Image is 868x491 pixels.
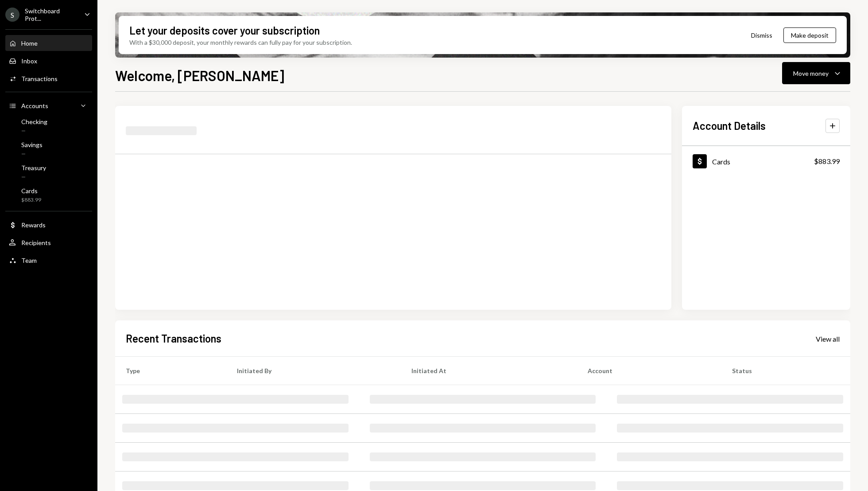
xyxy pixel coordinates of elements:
a: View all [816,334,840,343]
a: Recipients [5,234,92,250]
div: Switchboard Prot... [25,7,77,22]
div: Move money [793,69,829,78]
th: Type [115,357,226,385]
div: $883.99 [21,196,41,204]
div: Rewards [21,221,46,229]
div: Cards [21,187,41,195]
div: — [21,127,47,135]
div: S [5,8,19,22]
a: Treasury— [5,161,92,183]
a: Home [5,35,92,51]
div: Accounts [21,102,48,109]
div: — [21,150,43,158]
h1: Welcome, [PERSON_NAME] [115,66,284,84]
div: Inbox [21,57,37,65]
div: Let your deposits cover your subscription [129,23,320,38]
th: Initiated At [401,357,577,385]
h2: Account Details [693,118,766,133]
a: Cards$883.99 [5,184,92,206]
div: Transactions [21,75,58,82]
th: Initiated By [226,357,401,385]
div: Checking [21,118,47,125]
button: Dismiss [740,25,783,46]
a: Savings— [5,138,92,160]
div: Cards [712,157,730,166]
a: Accounts [5,97,92,113]
th: Account [577,357,721,385]
button: Move money [782,62,850,84]
a: Cards$883.99 [682,146,850,176]
div: $883.99 [814,156,840,167]
a: Rewards [5,217,92,233]
div: With a $30,000 deposit, your monthly rewards can fully pay for your subscription. [129,38,352,47]
div: Home [21,39,38,47]
h2: Recent Transactions [126,331,221,346]
div: — [21,173,46,181]
div: Team [21,257,37,264]
button: Make deposit [783,27,836,43]
div: Treasury [21,164,46,171]
a: Transactions [5,70,92,86]
div: View all [816,335,840,343]
a: Checking— [5,115,92,136]
div: Savings [21,141,43,148]
th: Status [721,357,850,385]
a: Team [5,252,92,268]
div: Recipients [21,239,51,246]
a: Inbox [5,53,92,69]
